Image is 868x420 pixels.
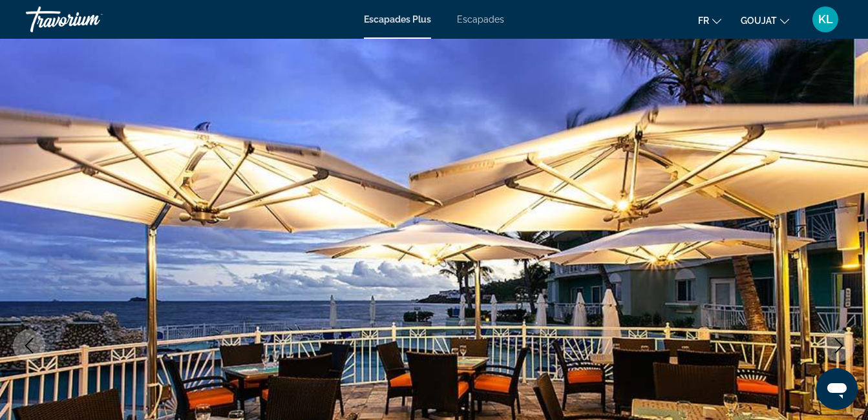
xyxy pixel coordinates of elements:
button: Changer de devise [741,11,789,30]
a: Escapades [457,14,504,25]
button: Menu utilisateur [809,6,842,33]
span: KL [818,13,833,26]
button: Image suivante [823,330,855,362]
button: Image précédente [13,330,45,362]
iframe: Bouton de lancement de la fenêtre de messagerie [816,368,858,410]
a: Escapades Plus [364,14,431,25]
span: GOUJAT [741,16,777,26]
span: Fr [698,16,709,26]
a: Travorium [26,3,155,36]
button: Changer la langue [698,11,721,30]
